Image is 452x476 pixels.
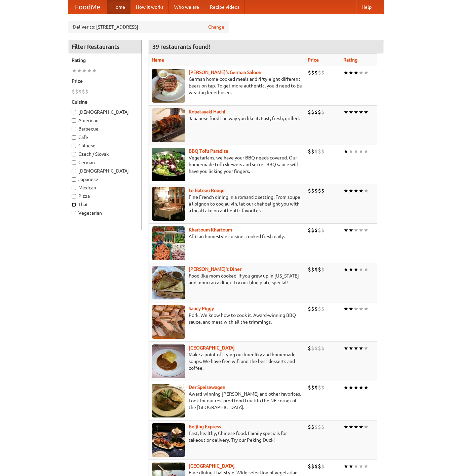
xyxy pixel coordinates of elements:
li: $ [321,148,325,155]
li: ★ [343,423,348,431]
label: American [72,117,138,124]
a: Robatayaki Hachi [189,109,225,114]
li: $ [314,305,318,313]
li: ★ [364,463,369,470]
li: $ [321,305,325,313]
a: Khartoum Khartoum [189,227,232,232]
p: Award-winning [PERSON_NAME] and other favorites. Look for our restored food truck in the NE corne... [152,391,302,411]
li: ★ [359,148,364,155]
img: bateaurouge.jpg [152,187,185,221]
li: ★ [364,344,369,352]
p: German home-cooked meals and fifty-eight different beers on tap. To get more authentic, you'd nee... [152,76,302,96]
li: $ [311,423,314,431]
li: $ [321,187,325,194]
img: beijing.jpg [152,423,185,457]
li: ★ [343,148,348,155]
li: ★ [359,384,364,391]
b: [GEOGRAPHIC_DATA] [189,345,235,351]
img: czechpoint.jpg [152,344,185,378]
input: Vegetarian [72,211,76,215]
li: $ [75,88,78,95]
li: $ [314,148,318,155]
label: Cafe [72,134,138,141]
li: ★ [353,305,359,313]
b: BBQ Tofu Paradise [189,148,228,154]
b: [PERSON_NAME]'s Diner [189,266,241,272]
img: tofuparadise.jpg [152,148,185,181]
img: khartoum.jpg [152,226,185,260]
li: $ [321,384,325,391]
a: FoodMe [68,0,107,14]
li: $ [318,108,321,116]
p: Fine French dining in a romantic setting. From soupe à l'oignon to coq au vin, let our chef delig... [152,194,302,214]
li: ★ [364,69,369,76]
li: ★ [364,266,369,273]
input: American [72,118,76,123]
img: sallys.jpg [152,266,185,299]
b: [PERSON_NAME]'s German Saloon [189,70,261,75]
li: ★ [348,69,353,76]
a: Name [152,57,164,63]
li: ★ [77,67,82,74]
label: [DEMOGRAPHIC_DATA] [72,168,138,174]
h5: Cuisine [72,99,138,105]
li: $ [308,187,311,194]
a: Le Bateau Rouge [189,188,225,193]
li: ★ [359,226,364,234]
li: ★ [359,305,364,313]
li: $ [318,148,321,155]
li: ★ [353,344,359,352]
li: $ [321,69,325,76]
a: Change [208,24,224,30]
li: ★ [343,108,348,116]
li: $ [321,423,325,431]
p: Food like mom cooked, if you grew up in [US_STATE] and mom ran a diner. Try our blue plate special! [152,272,302,286]
li: ★ [353,187,359,194]
li: ★ [343,344,348,352]
li: ★ [364,148,369,155]
li: ★ [353,266,359,273]
li: $ [314,187,318,194]
li: $ [314,69,318,76]
li: $ [318,384,321,391]
li: $ [308,69,311,76]
li: ★ [364,108,369,116]
li: $ [314,344,318,352]
li: $ [321,463,325,470]
img: robatayaki.jpg [152,108,185,142]
li: ★ [348,187,353,194]
li: ★ [348,423,353,431]
h5: Rating [72,57,138,64]
li: $ [72,88,75,95]
li: $ [318,463,321,470]
h5: Price [72,78,138,84]
a: Recipe videos [204,0,245,14]
li: ★ [72,67,77,74]
li: $ [318,226,321,234]
li: $ [311,69,314,76]
li: $ [314,108,318,116]
li: $ [308,423,311,431]
p: Vegetarians, we have your BBQ needs covered. Our home-made tofu skewers and secret BBQ sauce will... [152,154,302,175]
label: German [72,159,138,166]
li: $ [78,88,82,95]
li: $ [318,344,321,352]
p: Pork. We know how to cook it. Award-winning BBQ sauce, and meat with all the trimmings. [152,312,302,325]
li: $ [308,463,311,470]
b: Der Speisewagen [189,385,225,390]
li: ★ [353,463,359,470]
li: ★ [359,266,364,273]
li: $ [318,423,321,431]
li: ★ [348,463,353,470]
li: $ [311,266,314,273]
li: ★ [353,423,359,431]
li: $ [308,226,311,234]
li: ★ [343,226,348,234]
li: $ [311,305,314,313]
a: [GEOGRAPHIC_DATA] [189,463,235,469]
li: ★ [348,108,353,116]
input: Cafe [72,135,76,140]
li: $ [308,384,311,391]
img: saucy.jpg [152,305,185,339]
